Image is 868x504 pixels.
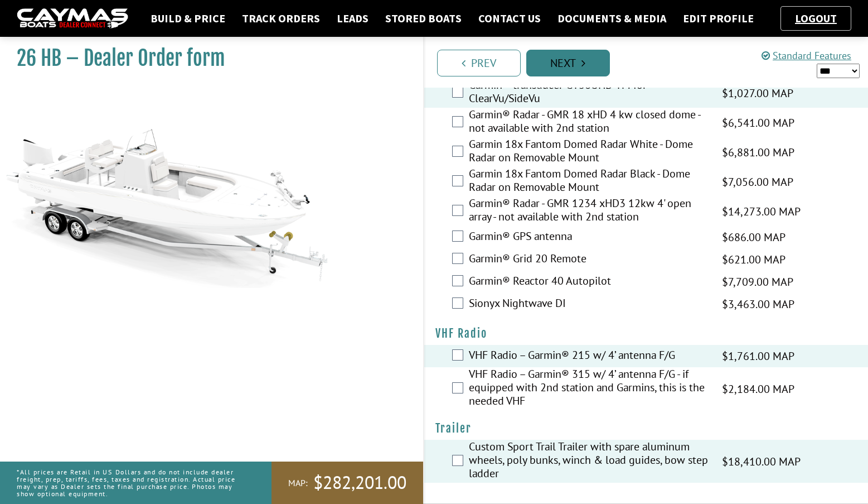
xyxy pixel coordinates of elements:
span: MAP: [288,477,308,489]
a: Track Orders [236,11,326,26]
label: Garmin® transducer GT36UHD-TM for ClearVu/SideVu [469,78,709,108]
a: Standard Features [762,49,851,62]
h1: 26 HB – Dealer Order form [17,46,395,71]
a: Logout [789,11,842,25]
a: Next [526,50,610,76]
a: Stored Boats [380,11,467,26]
label: Garmin® GPS antenna [469,229,709,246]
span: $6,881.00 MAP [722,144,794,161]
label: Garmin 18x Fantom Domed Radar Black - Dome Radar on Removable Mount [469,167,709,196]
span: $686.00 MAP [722,229,785,246]
a: Contact Us [473,11,546,26]
a: Edit Profile [677,11,759,26]
span: $6,541.00 MAP [722,114,794,131]
span: $14,273.00 MAP [722,203,801,220]
label: VHF Radio – Garmin® 215 w/ 4’ antenna F/G [469,348,709,364]
span: $2,184.00 MAP [722,381,794,397]
h4: Trailer [435,421,857,435]
label: Sionyx Nightwave DI [469,296,709,313]
a: MAP:$282,201.00 [271,462,423,504]
h4: VHF Radio [435,327,857,340]
a: Build & Price [145,11,231,26]
span: $3,463.00 MAP [722,296,794,313]
label: Garmin® Grid 20 Remote [469,252,709,268]
img: caymas-dealer-connect-2ed40d3bc7270c1d8d7ffb4b79bf05adc795679939227970def78ec6f6c03838.gif [17,8,128,29]
a: Leads [331,11,374,26]
span: $1,761.00 MAP [722,348,794,364]
label: VHF Radio – Garmin® 315 w/ 4’ antenna F/G - if equipped with 2nd station and Garmins, this is the... [469,367,709,410]
a: Prev [437,50,521,76]
span: $7,056.00 MAP [722,174,793,190]
span: $7,709.00 MAP [722,273,793,290]
a: Documents & Media [552,11,672,26]
p: *All prices are Retail in US Dollars and do not include dealer freight, prep, tariffs, fees, taxe... [17,463,246,503]
span: $18,410.00 MAP [722,453,801,470]
label: Garmin® Radar - GMR 18 xHD 4 kw closed dome - not available with 2nd station [469,108,709,137]
span: $621.00 MAP [722,251,785,268]
label: Garmin® Radar - GMR 1234 xHD3 12kw 4' open array - not available with 2nd station [469,196,709,226]
label: Garmin 18x Fantom Domed Radar White - Dome Radar on Removable Mount [469,137,709,167]
label: Custom Sport Trail Trailer with spare aluminum wheels, poly bunks, winch & load guides, bow step ... [469,440,709,483]
label: Garmin® Reactor 40 Autopilot [469,274,709,290]
span: $1,027.00 MAP [722,85,793,102]
span: $282,201.00 [313,471,406,495]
